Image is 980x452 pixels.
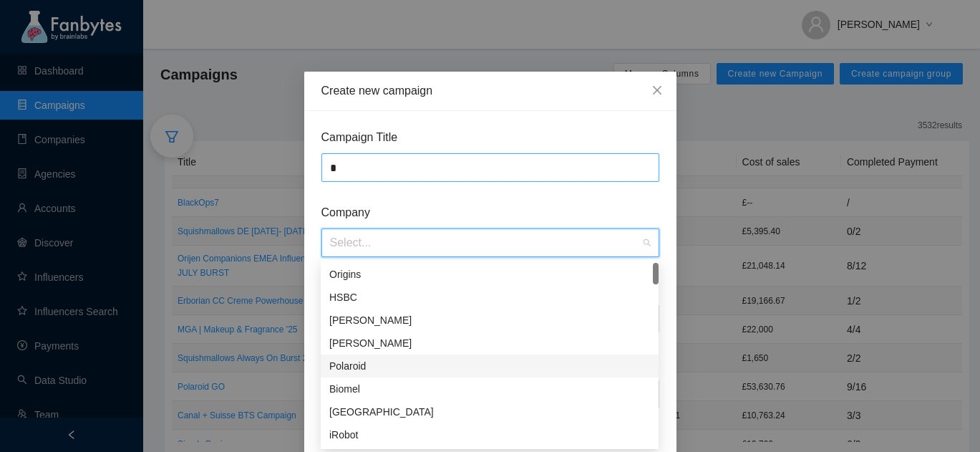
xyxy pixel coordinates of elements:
[321,332,659,355] div: Designer Parfums
[321,423,659,446] div: iRobot
[321,378,659,400] div: Biomel
[329,404,650,420] div: [GEOGRAPHIC_DATA]
[651,85,663,96] span: close
[321,263,659,286] div: Origins
[329,266,650,282] div: Origins
[329,427,650,443] div: iRobot
[329,289,650,305] div: HSBC
[329,312,650,328] div: [PERSON_NAME]
[321,128,659,146] span: Campaign Title
[321,309,659,332] div: Designer Parfums
[321,286,659,309] div: HSBC
[321,355,659,378] div: Polaroid
[329,358,650,374] div: Polaroid
[321,83,659,99] div: Create new campaign
[329,381,650,397] div: Biomel
[321,400,659,423] div: Historic Royal Palaces
[321,203,659,221] span: Company
[638,72,676,110] button: Close
[329,335,650,351] div: [PERSON_NAME]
